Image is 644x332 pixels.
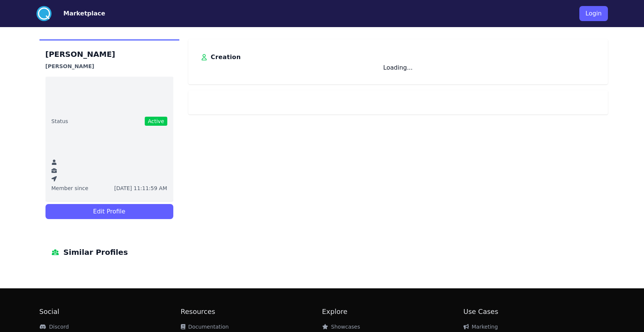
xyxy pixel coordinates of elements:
span: Similar Profiles [64,246,128,258]
a: Documentation [181,324,229,330]
h2: Resources [181,306,322,317]
button: Marketplace [64,9,105,18]
a: Login [579,3,608,24]
a: Showcases [322,324,360,330]
h2: Social [39,306,181,317]
button: Edit Profile [45,204,173,219]
h2: Explore [322,306,464,317]
span: Active [145,117,167,126]
span: [DATE] 11:11:59 AM [114,184,167,192]
h2: Use Cases [464,306,605,317]
a: Discord [39,324,69,330]
button: Login [579,6,608,21]
a: Marketplace [52,9,105,18]
h3: [PERSON_NAME] [45,62,173,71]
a: Marketing [464,324,498,330]
p: Loading... [383,63,412,72]
h3: Creation [211,51,241,63]
span: Member since [52,184,88,192]
span: Status [52,117,68,125]
h1: [PERSON_NAME] [45,48,173,60]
